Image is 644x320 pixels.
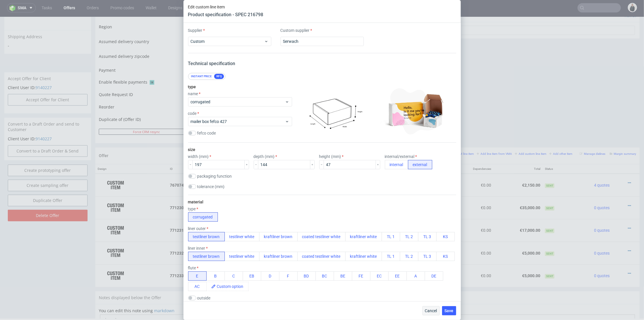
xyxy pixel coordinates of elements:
button: TL 2 [400,232,418,241]
button: Single payment (default) [204,49,359,57]
td: Region [99,4,203,19]
span: Technical specification [188,61,235,66]
td: €0.00 [449,179,493,202]
button: KS [436,252,455,261]
th: Design [95,147,168,157]
span: 0 quotes [594,256,610,261]
button: TL 3 [418,232,437,241]
td: €2,150.00 [400,157,449,179]
span: Source: [206,195,229,199]
button: DE [425,271,443,281]
a: CAVH-1 [218,172,230,176]
button: AC [188,282,207,291]
label: size [188,147,196,152]
a: Duplicate Offer [8,178,88,189]
td: €5,000.00 [493,225,543,247]
th: Unit Price [368,147,400,157]
a: CBNZ-2 [218,217,229,221]
div: Convert to a Draft Order and send to Customer [4,101,91,119]
label: name [188,91,201,96]
span: 0 quotes [594,188,610,193]
button: EB [243,271,261,281]
strong: 771232 [170,234,184,238]
label: internal/external [385,154,417,159]
img: corrugated--mailer-box--infographic.png [294,86,375,137]
th: Status [543,147,573,157]
input: mm [192,160,245,169]
strong: 771233 [170,256,184,261]
td: 17000 [337,202,368,225]
button: kraftliner brown [259,232,298,241]
td: Payment [99,48,203,61]
td: 5000 [337,225,368,247]
td: €17,000.00 [493,202,543,225]
input: mm [258,160,310,169]
div: RFQ [214,74,224,79]
small: Manage dielines [580,135,605,138]
input: mm [324,160,376,169]
a: CBNZ-1 [218,195,229,199]
button: TL 3 [418,252,437,261]
input: Enter custom supplier name [281,37,364,46]
label: flute [188,266,199,270]
span: mailer box fefco 427 [191,119,285,124]
td: €35,000.00 [493,179,543,202]
span: SPEC- 216800 [247,228,268,233]
div: Serwach • Custom [206,182,334,200]
span: Sent [545,166,554,171]
span: Offer [99,136,108,141]
th: Net Total [400,147,449,157]
button: KS [436,232,455,241]
span: Fefco 427 (mailer box) [206,250,246,256]
input: Delete Offer [8,193,88,204]
button: B [206,271,225,281]
td: €5,000.00 [400,247,449,270]
input: Only numbers [208,98,355,106]
td: €2,150.00 [493,157,543,179]
span: 0 quotes [594,211,610,216]
label: outside [197,296,211,300]
img: corrugated--mailer-box--photo-min.jpg [380,82,451,140]
span: Fefco 427 BTE791055 [206,182,246,188]
button: testliner brown [188,252,225,261]
input: Type to create new task [378,9,635,18]
img: ico-item-custom-a8f9c3db6a5631ce2f509e228e8b95abde266dc4376634de7b166047de09ff05.png [101,251,130,266]
img: Hokodo [150,63,154,68]
span: Source: [206,217,229,221]
header: Product specification - SPEC 216798 [188,12,263,18]
button: C [224,271,243,281]
button: internal [385,160,408,169]
p: Client User ID: [8,68,88,73]
td: €5,000.00 [400,225,449,247]
td: 5000 [337,157,368,179]
button: TL 2 [400,252,418,261]
span: Source: [206,263,229,267]
td: €0.43 [368,157,400,179]
th: Quant. [337,147,368,157]
span: Sent [545,257,554,262]
small: Add line item from VMA [477,135,512,138]
div: Accept Offer for Client [4,55,91,68]
td: €0.00 [449,157,493,179]
button: TL 1 [382,252,400,261]
td: €35,000.00 [400,179,449,202]
span: - [8,26,88,32]
a: CBNZ-4 [218,263,229,267]
button: BD [297,271,316,281]
span: Fefco 427 (mailer box) [206,227,246,233]
input: Convert to a Draft Order & Send [8,128,88,140]
a: markdown [154,291,175,296]
a: Create sampling offer [8,163,88,174]
span: 0 quotes [594,234,610,238]
span: Edit custom line item [188,5,263,9]
button: D [261,271,279,281]
td: €0.00 [449,247,493,270]
button: testliner white [224,232,259,241]
small: Margin summary [610,135,636,138]
span: Sent [545,189,554,194]
button: testliner brown [188,232,225,241]
th: Dependencies [449,147,493,157]
span: Custom [191,38,264,44]
label: liner inner [188,246,208,251]
button: testliner white [224,252,259,261]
